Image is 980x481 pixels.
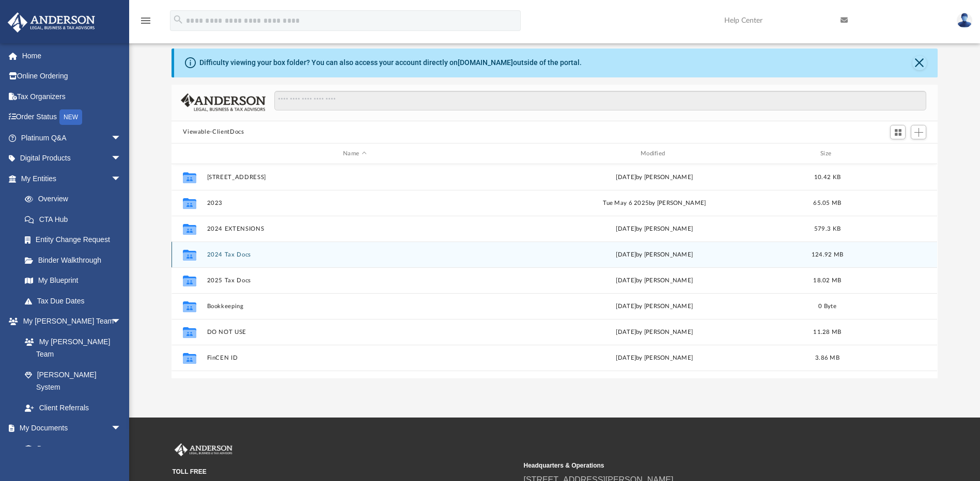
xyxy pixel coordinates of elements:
[173,467,517,476] small: TOLL FREE
[14,230,137,250] a: Entity Change Request
[207,277,503,284] button: 2025 Tax Docs
[5,12,98,33] img: Anderson Advisors Platinum Portal
[207,174,503,181] button: [STREET_ADDRESS]
[7,45,137,66] a: Home
[890,125,906,139] button: Switch to Grid View
[815,355,839,361] span: 3.86 MB
[814,200,842,206] span: 65.05 MB
[507,302,802,311] div: [DATE] by [PERSON_NAME]
[814,278,842,283] span: 18.02 MB
[173,14,184,25] i: search
[507,250,802,260] div: by [PERSON_NAME]
[7,311,132,332] a: My [PERSON_NAME] Teamarrow_drop_down
[14,189,137,210] a: Overview
[111,127,132,149] span: arrow_drop_down
[59,109,82,125] div: NEW
[807,149,848,158] div: Size
[207,149,502,158] div: Name
[7,107,137,128] a: Order StatusNEW
[207,329,503,335] button: DO NOT USE
[814,226,841,232] span: 579.3 KB
[819,303,837,309] span: 0 Byte
[176,149,202,158] div: id
[507,354,802,363] div: [DATE] by [PERSON_NAME]
[507,276,802,285] div: [DATE] by [PERSON_NAME]
[853,149,925,158] div: id
[812,252,843,258] span: 124.92 MB
[274,91,926,110] input: Search files and folders
[912,56,927,70] button: Close
[957,13,972,28] img: User Pic
[507,225,802,234] div: [DATE] by [PERSON_NAME]
[207,303,503,310] button: Bookkeeping
[111,418,132,439] span: arrow_drop_down
[14,331,127,364] a: My [PERSON_NAME] Team
[507,149,802,158] div: Modified
[207,200,503,206] button: 2023
[507,173,802,182] div: [DATE] by [PERSON_NAME]
[524,461,868,470] small: Headquarters & Operations
[14,291,137,311] a: Tax Due Dates
[14,438,127,459] a: Box
[111,311,132,332] span: arrow_drop_down
[207,251,503,258] button: 2024 Tax Docs
[7,66,137,87] a: Online Ordering
[7,148,137,169] a: Digital Productsarrow_drop_down
[507,199,802,208] div: Tue May 6 2025 by [PERSON_NAME]
[139,20,152,27] a: menu
[911,125,926,139] button: Add
[7,418,132,439] a: My Documentsarrow_drop_down
[14,364,132,397] a: [PERSON_NAME] System
[7,127,137,148] a: Platinum Q&Aarrow_drop_down
[14,270,132,291] a: My Blueprint
[173,443,235,457] img: Anderson Advisors Platinum Portal
[507,328,802,337] div: [DATE] by [PERSON_NAME]
[139,14,152,27] i: menu
[111,148,132,169] span: arrow_drop_down
[814,174,841,180] span: 10.42 KB
[814,329,842,335] span: 11.28 MB
[207,355,503,361] button: FinCEN ID
[207,226,503,232] button: 2024 EXTENSIONS
[14,250,137,270] a: Binder Walkthrough
[111,168,132,189] span: arrow_drop_down
[616,252,636,258] span: [DATE]
[7,86,137,107] a: Tax Organizers
[14,397,132,418] a: Client Referrals
[183,127,244,137] button: Viewable-ClientDocs
[7,168,137,189] a: My Entitiesarrow_drop_down
[458,58,513,67] a: [DOMAIN_NAME]
[172,164,937,378] div: grid
[199,57,582,68] div: Difficulty viewing your box folder? You can also access your account directly on outside of the p...
[14,209,137,230] a: CTA Hub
